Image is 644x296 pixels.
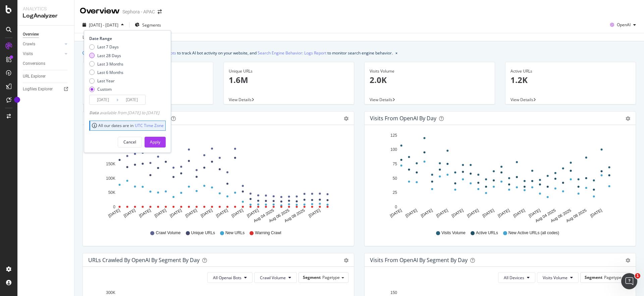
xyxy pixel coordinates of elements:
text: 75 [393,162,397,166]
div: Crawls [23,41,35,48]
a: Visits [23,50,63,57]
span: Data [89,110,100,116]
div: gear [626,116,630,121]
div: All our dates are in [92,123,164,128]
div: We introduced 2 new report templates: to track AI bot activity on your website, and to monitor se... [89,49,393,56]
text: 100K [106,176,115,181]
text: [DATE] [169,208,182,218]
span: All Openai Bots [213,275,241,281]
span: Pagetype [322,274,340,280]
div: available from [DATE] to [DATE] [89,110,159,116]
text: 100 [390,147,397,152]
text: 25 [393,190,397,195]
a: Crawls [23,41,63,48]
button: Apply [145,137,166,147]
text: [DATE] [184,208,198,218]
text: Aug 06 2025 [268,208,290,223]
div: Last 28 Days [89,53,123,58]
div: Visits [23,50,33,57]
text: [DATE] [528,208,541,218]
text: [DATE] [405,208,418,218]
span: Segments [142,22,161,28]
div: Visits Volume [370,68,490,74]
span: Active URLs [476,230,498,236]
div: Custom [89,86,123,92]
div: Overview [80,5,120,17]
span: Crawl Volume [260,275,286,281]
text: Aug 08 2025 [283,208,306,223]
a: Overview [23,31,69,38]
span: Unique URLs [191,230,215,236]
a: Conversions [23,60,69,67]
div: Custom [97,86,112,92]
div: Overview [23,31,39,38]
span: View Details [370,97,392,102]
text: 150 [390,290,397,295]
span: New Active URLs (all codes) [508,230,559,236]
button: Visits Volume [537,272,579,283]
div: gear [344,116,348,121]
div: Active URLs [511,68,631,74]
div: Last 7 Days [89,44,123,50]
text: 50K [108,190,115,195]
div: Apply [150,139,160,145]
p: 1.6M [229,74,349,86]
text: Aug 08 2025 [565,208,587,223]
input: End Date [118,95,145,104]
button: Segments [132,19,164,30]
div: gear [626,258,630,263]
text: 150K [106,162,115,166]
div: Visits from OpenAI by day [370,115,436,122]
span: Warning Crawl [255,230,281,236]
div: Last 3 Months [89,61,123,67]
text: [DATE] [107,208,121,218]
text: Aug 04 2025 [534,208,556,223]
div: Last 28 Days [97,53,121,58]
text: Aug 06 2025 [550,208,572,223]
text: 50 [393,176,397,181]
div: Unique URLs [229,68,349,74]
div: Last 6 Months [89,70,123,75]
span: New URLs [225,230,245,236]
text: [DATE] [435,208,449,218]
svg: A chart. [88,130,348,224]
text: 300K [106,290,115,295]
span: 1 [635,273,640,279]
span: Pagetype [604,274,622,280]
div: Last Year [89,78,123,84]
div: Cancel [123,139,136,145]
a: UTC Time Zone [135,123,164,128]
span: View Details [511,97,533,102]
svg: A chart. [370,130,630,224]
text: [DATE] [420,208,433,218]
text: [DATE] [246,208,260,218]
div: info banner [83,49,636,56]
text: [DATE] [215,208,229,218]
text: [DATE] [389,208,402,218]
span: Visits Volume [543,275,568,281]
text: 125 [390,133,397,138]
text: [DATE] [513,208,526,218]
text: 0 [395,205,397,209]
div: LogAnalyzer [23,12,69,20]
text: [DATE] [231,208,244,218]
span: All Devices [504,275,524,281]
button: close banner [394,48,399,58]
text: [DATE] [154,208,167,218]
div: Last 3 Months [97,61,123,67]
button: Cancel [118,137,142,147]
iframe: Intercom live chat [621,273,637,289]
span: Visits Volume [441,230,466,236]
button: Crawl Volume [254,272,297,283]
div: gear [344,258,348,263]
text: 0 [113,205,115,209]
div: Visits from OpenAI By Segment By Day [370,257,468,263]
text: [DATE] [497,208,511,218]
a: URL Explorer [23,73,69,80]
text: [DATE] [308,208,321,218]
div: Conversions [23,60,45,67]
div: Analytics [23,5,69,12]
span: OpenAI [617,22,631,28]
div: Last Year [97,78,115,84]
